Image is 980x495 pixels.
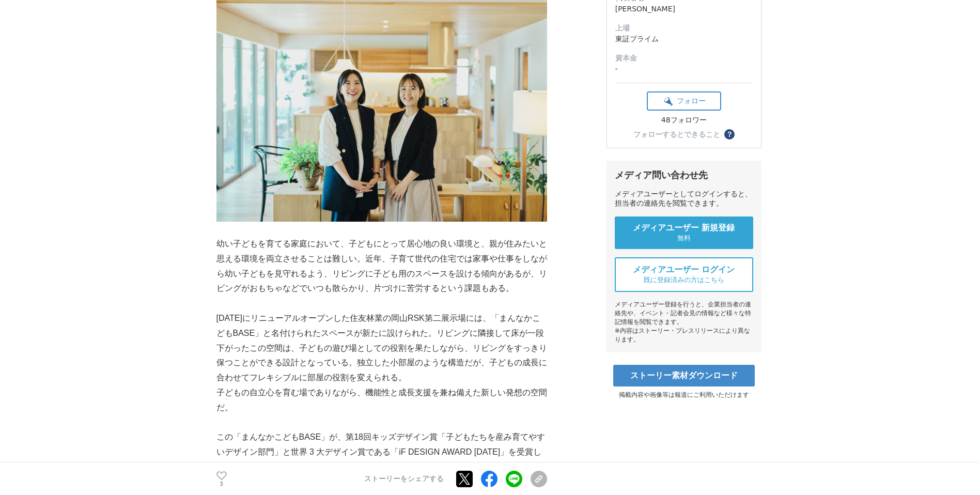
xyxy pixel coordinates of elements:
dd: - [615,64,753,74]
p: 幼い子どもを育てる家庭において、子どもにとって居心地の良い環境と、親が住みたいと思える環境を両立させることは難しい。近年、子育て世代の住宅では家事や仕事をしながら幼い子どもを見守れるよう、リビン... [216,237,547,296]
p: 子どもの自立心を育む場でありながら、機能性と成長支援を兼ね備えた新しい発想の空間だ。 [216,385,547,415]
div: メディアユーザー登録を行うと、企業担当者の連絡先や、イベント・記者会見の情報など様々な特記情報を閲覧できます。 ※内容はストーリー・プレスリリースにより異なります。 [615,300,753,344]
div: フォローするとできること [633,131,720,138]
span: メディアユーザー 新規登録 [633,223,735,234]
dd: 東証プライム [615,34,753,44]
p: 掲載内容や画像等は報道にご利用いただけます [606,391,761,399]
p: 3 [216,481,227,486]
a: メディアユーザー 新規登録 無料 [615,216,753,249]
span: ？ [726,131,733,138]
p: ストーリーをシェアする [364,474,444,484]
dd: [PERSON_NAME] [615,4,753,14]
button: フォロー [647,91,721,111]
p: [DATE]にリニューアルオープンした住友林業の岡山RSK第二展示場には、「まんなかこどもBASE」と名付けられたスペースが新たに設けられた。リビングに隣接して床が一段下がったこの空間は、子ども... [216,311,547,385]
span: 既に登録済みの方はこちら [644,275,724,285]
a: ストーリー素材ダウンロード [613,365,755,386]
span: 無料 [677,234,691,243]
a: メディアユーザー ログイン 既に登録済みの方はこちら [615,257,753,292]
span: メディアユーザー ログイン [633,265,735,275]
div: メディア問い合わせ先 [615,169,753,181]
dt: 上場 [615,23,753,34]
p: この「まんなかこどもBASE」が、第18回キッズデザイン賞「子どもたちを産み育てやすいデザイン部門」と世界 3 大デザイン賞である「iF DESIGN AWARD [DATE]」を受賞した。 [216,430,547,474]
dt: 資本金 [615,53,753,64]
button: ？ [724,129,735,140]
div: 48フォロワー [647,116,721,125]
div: メディアユーザーとしてログインすると、担当者の連絡先を閲覧できます。 [615,190,753,208]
